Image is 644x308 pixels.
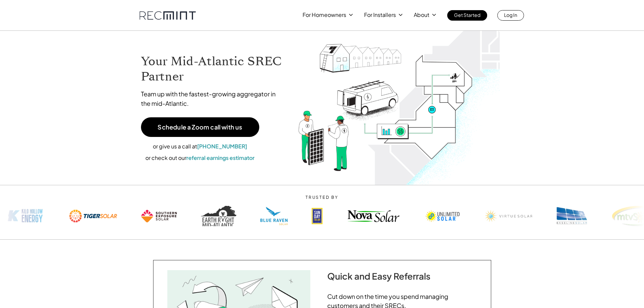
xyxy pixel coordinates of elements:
p: Team up with the fastest-growing aggregator in the mid-Atlantic. [141,89,285,108]
p: For Homeowners [303,10,346,20]
h1: Your Mid-Atlantic SREC Partner [141,54,285,84]
a: [PHONE_NUMBER] [197,143,247,150]
p: TRUSTED BY [224,195,420,200]
a: Get Started [447,10,487,21]
p: For Installers [364,10,396,20]
p: or give us a call at [141,142,259,151]
a: Schedule a Zoom call with us [141,117,259,137]
p: Get Started [454,10,480,20]
span: or check out our [145,154,186,161]
p: Log In [504,10,517,20]
a: Log In [497,10,524,21]
h2: Quick and Easy Referrals [327,271,477,281]
p: Schedule a Zoom call with us [158,124,242,130]
p: About [414,10,429,20]
a: referral earnings estimator [186,154,255,161]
